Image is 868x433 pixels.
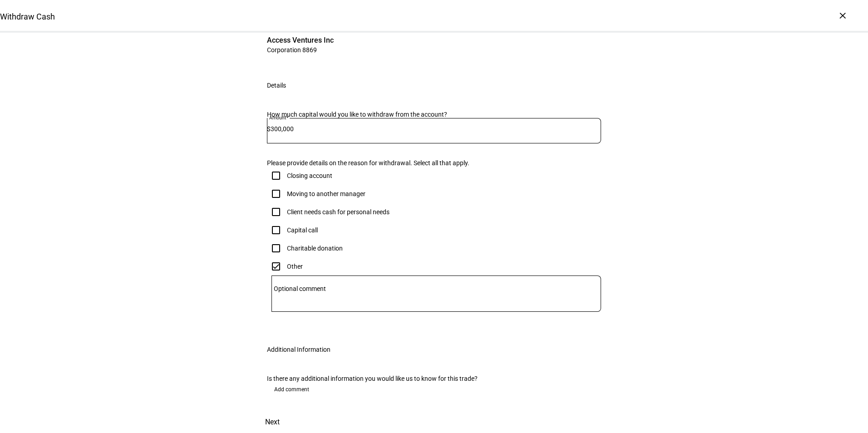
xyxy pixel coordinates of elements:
div: Client needs cash for personal needs [287,208,390,216]
span: Access Ventures Inc [267,35,334,45]
div: Moving to another manager [287,190,365,197]
button: Next [252,411,292,433]
span: $ [267,125,271,133]
mat-label: Amount* [269,115,288,120]
div: Closing account [287,172,332,179]
mat-label: Optional comment [274,285,326,292]
div: Charitable donation [287,245,343,252]
span: Corporation 8869 [267,45,334,54]
div: Other [287,263,303,270]
div: How much capital would you like to withdraw from the account? [267,111,601,118]
div: × [835,8,850,23]
span: Add comment [274,382,309,397]
span: Next [265,411,280,433]
div: Please provide details on the reason for withdrawal. Select all that apply. [267,159,601,167]
div: Is there any additional information you would like us to know for this trade? [267,375,601,382]
div: Additional Information [267,346,330,353]
button: Add comment [267,382,316,397]
div: Capital call [287,226,318,234]
div: Details [267,82,286,89]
